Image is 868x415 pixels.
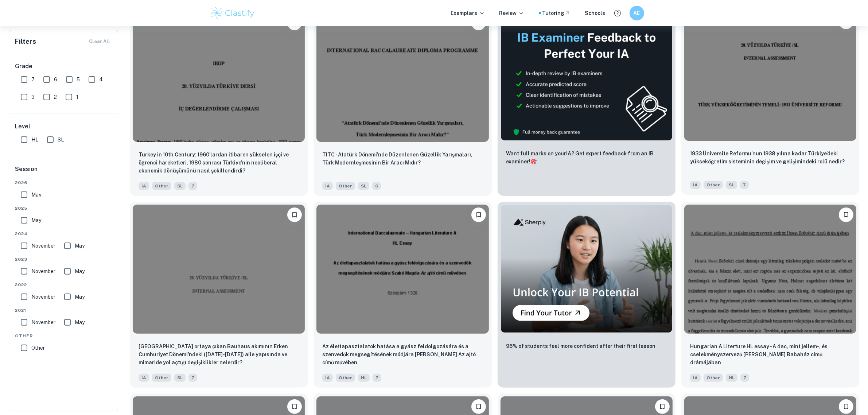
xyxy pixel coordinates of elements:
[15,230,113,237] span: 2024
[322,342,483,366] p: Az élettapasztalatok hatása a gyász feldolgozására és a szenvedők megsegítésének módjára Szabó Ma...
[152,182,171,190] span: Other
[684,205,856,334] img: Other IA example thumbnail: Hungarian A Literture HL essay - A dac,
[139,374,149,382] span: IA
[726,374,737,382] span: HL
[75,293,85,301] span: May
[31,242,55,250] span: November
[15,36,36,47] h6: Filters
[681,10,859,196] a: Bookmark1933 Üniversite Reformu’nun 1938 yılına kadar Türkiye’deki yükseköğretim sisteminin değiş...
[498,10,676,196] a: ThumbnailWant full marks on yourIA? Get expert feedback from an IB examiner!
[451,9,485,17] p: Exemplars
[31,216,41,224] span: May
[31,93,35,101] span: 3
[501,13,673,141] img: Thumbnail
[684,12,856,141] img: Other IA example thumbnail: 1933 Üniversite Reformu’nun 1938 yılına
[499,9,524,17] p: Review
[839,207,853,222] button: Bookmark
[75,318,85,326] span: May
[130,202,308,388] a: BookmarkAlmanya’da ortaya çıkan Bauhaus akımının Erken Cumhuriyet Dönemi’ndeki (1923-1950) aile y...
[139,342,299,366] p: Almanya’da ortaya çıkan Bauhaus akımının Erken Cumhuriyet Dönemi’ndeki (1923-1950) aile yapısında...
[31,75,35,84] span: 7
[704,181,723,189] span: Other
[15,122,113,131] h6: Level
[31,344,45,352] span: Other
[585,9,606,17] a: Schools
[336,374,355,382] span: Other
[316,13,489,142] img: Other IA example thumbnail: TITC - Atatürk Dönemi’nde Düzenlenen Güz
[75,242,85,250] span: May
[139,151,299,175] p: Turkey in 10th Century: 1960’lardan itibaren yükselen işçi ve öğrenci hareketleri, 1980 sonrası T...
[358,374,370,382] span: HL
[498,202,676,388] a: Thumbnail96% of students feel more confident after their first lesson
[314,10,491,196] a: BookmarkTITC - Atatürk Dönemi’nde Düzenlenen Güzellik Yarışmaları, Türk Modernleşmesinin Bir Arac...
[704,374,723,382] span: Other
[75,267,85,275] span: May
[99,75,103,84] span: 4
[31,136,38,144] span: HL
[501,205,673,333] img: Thumbnail
[690,150,851,166] p: 1933 Üniversite Reformu’nun 1938 yılına kadar Türkiye’deki yükseköğretim sisteminin değişim ve ge...
[681,202,859,388] a: BookmarkHungarian A Literture HL essay - A dac, mint jellem-, és cselekményszervező elem Ibsen Ba...
[542,9,571,17] a: Tutoring
[210,6,256,20] img: Clastify logo
[15,256,113,263] span: 2023
[174,182,186,190] span: SL
[15,333,113,339] span: Other
[15,205,113,212] span: 2025
[655,399,670,414] button: Bookmark
[133,205,305,334] img: Other IA example thumbnail: Almanya’da ortaya çıkan Bauhaus akımının
[174,374,186,382] span: SL
[740,181,749,189] span: 7
[471,399,486,414] button: Bookmark
[188,374,197,382] span: 7
[31,293,55,301] span: November
[314,202,491,388] a: BookmarkAz élettapasztalatok hatása a gyász feldolgozására és a szenvedők megsegítésének módjára ...
[690,374,701,382] span: IA
[31,191,41,199] span: May
[358,182,369,190] span: SL
[506,342,656,350] p: 96% of students feel more confident after their first lesson
[372,182,381,190] span: 6
[139,182,149,190] span: IA
[15,282,113,288] span: 2022
[31,267,55,275] span: November
[58,136,64,144] span: SL
[76,93,78,101] span: 1
[152,374,171,382] span: Other
[287,207,302,222] button: Bookmark
[630,6,644,20] button: AE
[373,374,381,382] span: 7
[287,399,302,414] button: Bookmark
[316,205,489,334] img: Other IA example thumbnail: Az élettapasztalatok hatása a gyász feld
[611,7,624,19] button: Help and Feedback
[31,318,55,326] span: November
[15,165,113,179] h6: Session
[336,182,355,190] span: Other
[15,179,113,186] span: 2026
[690,181,701,189] span: IA
[632,9,641,17] h6: AE
[133,13,305,142] img: Other IA example thumbnail: Turkey in 10th Century: 1960’lardan itib
[531,159,537,164] span: 🎯
[740,374,749,382] span: 7
[839,399,853,414] button: Bookmark
[322,151,483,167] p: TITC - Atatürk Dönemi’nde Düzenlenen Güzellik Yarışmaları, Türk Modernleşmesinin Bir Aracı Mıdır?
[77,75,80,84] span: 5
[15,307,113,314] span: 2021
[188,182,197,190] span: 7
[322,182,333,190] span: IA
[54,75,57,84] span: 6
[54,93,57,101] span: 2
[130,10,308,196] a: BookmarkTurkey in 10th Century: 1960’lardan itibaren yükselen işçi ve öğrenci hareketleri, 1980 s...
[726,181,737,189] span: SL
[15,62,113,71] h6: Grade
[506,150,667,166] p: Want full marks on your IA ? Get expert feedback from an IB examiner!
[471,207,486,222] button: Bookmark
[690,342,851,366] p: Hungarian A Literture HL essay - A dac, mint jellem-, és cselekményszervező elem Ibsen Babaház cí...
[322,374,333,382] span: IA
